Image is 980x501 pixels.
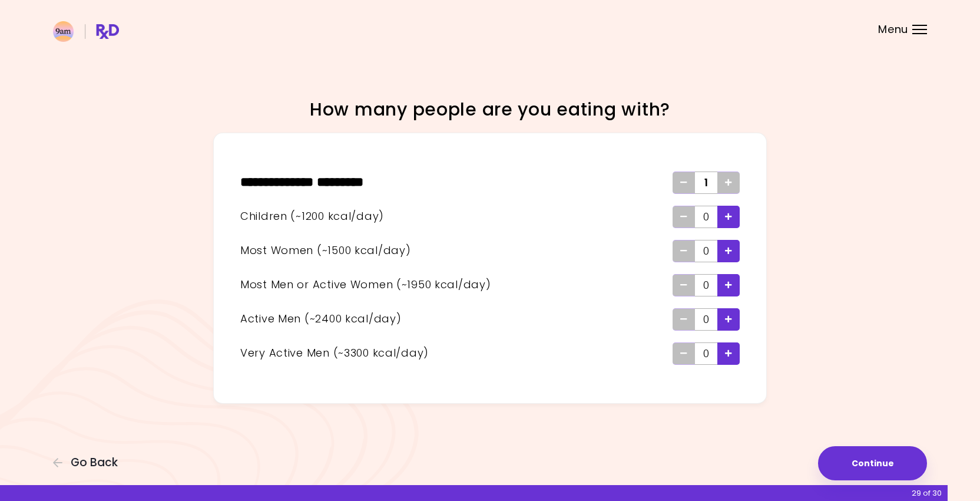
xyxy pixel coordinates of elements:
span: 1 [704,173,708,192]
div: Add - Active Man [717,308,740,331]
img: RxDiet [53,21,119,42]
span: 0 [703,207,710,226]
div: Add - Man or Active Woman [717,274,740,296]
div: Active Men (~2400 kcal/day) [240,311,673,328]
button: Continue [818,446,927,480]
span: 0 [703,242,710,261]
div: Add - Woman [717,240,740,262]
span: Menu [878,24,908,35]
div: Add - Child [717,206,740,228]
div: Very Active Men (~3300 kcal/day) [240,345,673,362]
div: Most Men or Active Women (~1950 kcal/day) [240,276,673,294]
div: Remove - Man or Active Woman [673,274,695,296]
div: Remove - Child [673,206,695,228]
div: Remove [673,172,695,194]
div: Remove - Woman [673,240,695,262]
div: Most Women (~1500 kcal/day) [240,242,673,259]
div: Add - Very Active Man [717,342,740,365]
button: Go Back [53,456,124,469]
div: Children (~1200 kcal/day) [240,208,673,225]
div: Add [717,172,740,194]
h1: How many people are you eating with? [284,98,696,121]
span: Go Back [71,456,118,469]
div: Remove - Active Man [673,308,695,331]
span: 0 [703,310,710,329]
span: 0 [703,344,710,363]
span: 0 [703,276,710,295]
div: Remove - Very Active Man [673,342,695,365]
